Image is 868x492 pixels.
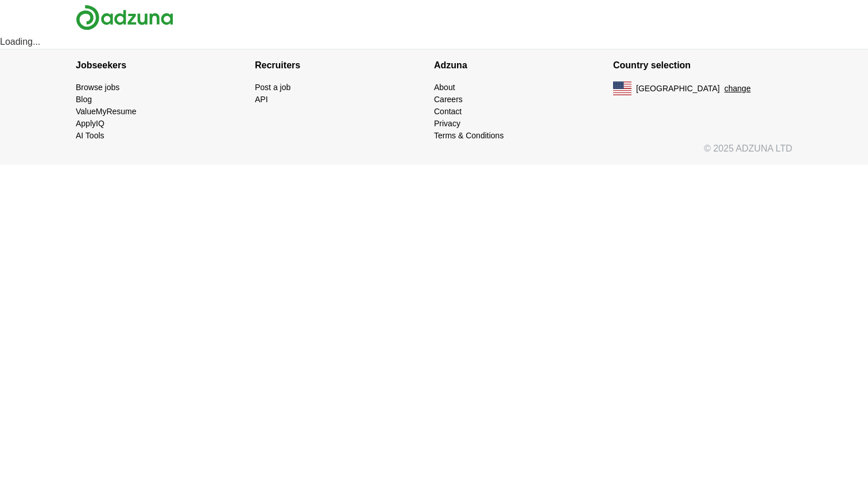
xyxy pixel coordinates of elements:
a: API [255,95,268,104]
a: Post a job [255,83,290,92]
a: Blog [76,95,92,104]
a: Browse jobs [76,83,119,92]
img: Adzuna logo [76,5,173,30]
button: change [724,83,751,95]
img: US flag [613,82,631,95]
a: Terms & Conditions [434,131,503,140]
a: ApplyIQ [76,119,104,128]
h4: Country selection [613,49,792,82]
a: Privacy [434,119,460,128]
a: Careers [434,95,463,104]
a: Contact [434,107,462,116]
div: © 2025 ADZUNA LTD [67,142,801,165]
span: [GEOGRAPHIC_DATA] [636,83,720,95]
a: About [434,83,455,92]
a: ValueMyResume [76,107,137,116]
a: AI Tools [76,131,104,140]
